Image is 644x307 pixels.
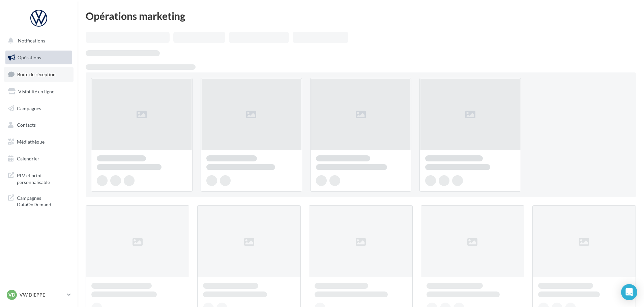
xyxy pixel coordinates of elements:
[86,11,636,21] div: Opérations marketing
[18,38,45,43] span: Notifications
[17,193,69,208] span: Campagnes DataOnDemand
[8,291,15,298] span: VD
[4,101,74,116] a: Campagnes
[4,67,74,82] a: Boîte de réception
[4,118,74,132] a: Contacts
[4,85,74,99] a: Visibilité en ligne
[4,152,74,166] a: Calendrier
[17,156,39,161] span: Calendrier
[20,291,64,298] p: VW DIEPPE
[18,89,54,94] span: Visibilité en ligne
[4,51,74,65] a: Opérations
[17,171,69,185] span: PLV et print personnalisable
[621,284,637,300] div: Open Intercom Messenger
[4,168,74,188] a: PLV et print personnalisable
[17,71,56,77] span: Boîte de réception
[4,34,71,48] button: Notifications
[4,191,74,211] a: Campagnes DataOnDemand
[5,288,72,301] a: VD VW DIEPPE
[17,122,36,128] span: Contacts
[18,55,41,60] span: Opérations
[17,105,41,111] span: Campagnes
[17,139,45,145] span: Médiathèque
[4,135,74,149] a: Médiathèque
